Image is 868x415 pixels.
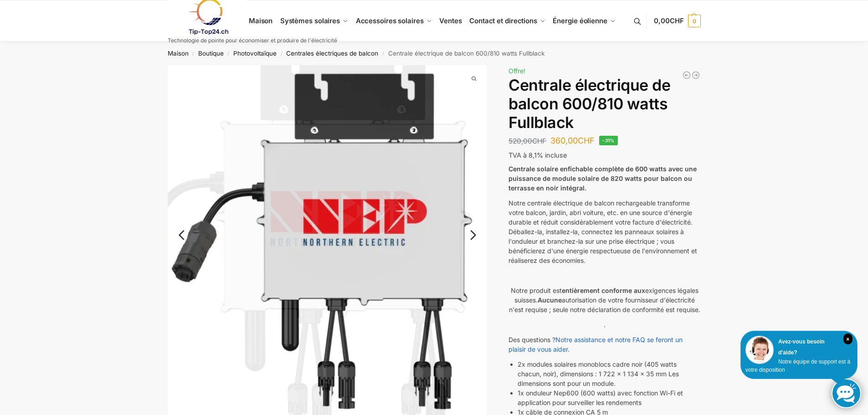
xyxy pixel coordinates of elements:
[227,51,229,56] font: /
[352,0,436,41] a: Accessoires solaires
[691,71,700,80] a: Centrale solaire 890/600 watts + stockage sur batterie 2,7 kW, sans permis
[466,0,549,41] a: Contact et directions
[549,0,619,41] a: Énergie éolienne
[508,336,683,353] a: Notre assistance et notre FAQ se feront un plaisir de vous aider.
[508,165,697,192] font: Centrale solaire enfichable complète de 600 watts avec une puissance de module solaire de 820 wat...
[356,16,424,25] font: Accessoires solaires
[538,296,562,304] font: Aucune
[745,336,774,364] img: Service client
[843,333,853,344] i: Fermer
[168,50,189,57] a: Maison
[508,199,697,264] font: Notre centrale électrique de balcon rechargeable transforme votre balcon, jardin, abri voiture, e...
[192,51,194,56] font: /
[550,136,578,145] font: 360,00
[518,360,679,387] font: 2x modules solaires monoblocs cadre noir (405 watts chacun, noir), dimensions : 1 722 x 1 134 x 3...
[487,65,807,266] img: Centrale électrique de balcon 600/810 watts Fullblack 9
[532,137,546,145] font: CHF
[514,287,699,304] font: exigences légales suisses.
[518,389,683,406] font: 1x onduleur Nep600 (600 watts) avec fonction Wi-Fi et application pour surveiller les rendements
[382,51,384,56] font: /
[439,16,462,25] font: Ventes
[670,16,684,25] font: CHF
[509,296,700,313] font: autorisation de votre fournisseur d'électricité n'est requise ; seule notre déclaration de confor...
[286,50,378,57] a: Centrales électriques de balcon
[604,321,606,328] font: .
[508,76,670,132] font: Centrale électrique de balcon 600/810 watts Fullblack
[233,50,277,57] a: Photovoltaïque
[553,16,607,25] font: Énergie éolienne
[436,0,466,41] a: Ventes
[388,50,544,57] font: Centrale électrique de balcon 600/810 watts Fullblack
[682,71,691,80] a: Centrale électrique de balcon 445/600 watts Bificial
[778,338,825,356] font: Avez-vous besoin d'aide?
[578,136,595,145] font: CHF
[151,41,717,65] nav: Fil d'Ariane
[508,137,532,145] font: 520,00
[511,287,562,294] font: Notre produit est
[745,359,850,373] font: Notre équipe de support est à votre disposition
[168,37,337,44] font: Technologie de pointe pour économiser et produire de l'électricité
[602,138,615,143] font: -31%
[562,287,645,294] font: entièrement conforme aux
[469,16,537,25] font: Contact et directions
[508,67,525,75] font: Offre!
[654,7,700,35] a: 0,00CHF 0
[846,336,849,343] font: ×
[654,16,670,25] font: 0,00
[693,18,696,25] font: 0
[198,50,224,57] a: Boutique
[508,151,567,159] font: TVA à 8,1% incluse
[281,51,282,56] font: /
[508,336,555,343] font: Des questions ?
